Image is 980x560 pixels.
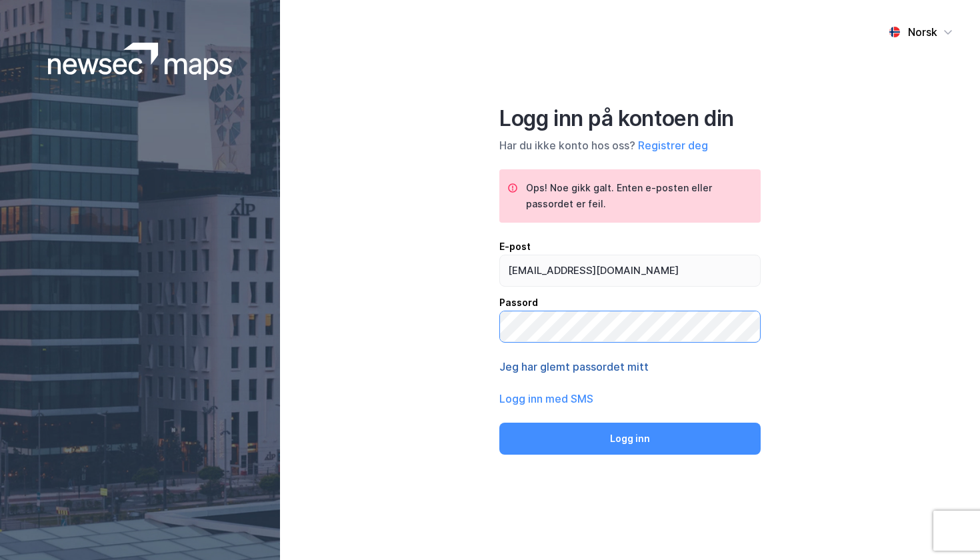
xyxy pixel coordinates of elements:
div: E-post [499,239,761,255]
button: Logg inn med SMS [499,391,593,407]
button: Registrer deg [638,137,708,153]
div: Kontrollprogram for chat [913,496,980,560]
div: Logg inn på kontoen din [499,105,761,132]
button: Logg inn [499,423,761,455]
div: Har du ikke konto hos oss? [499,137,761,153]
div: Passord [499,295,761,311]
button: Jeg har glemt passordet mitt [499,359,649,375]
div: Ops! Noe gikk galt. Enten e-posten eller passordet er feil. [526,180,750,212]
img: logoWhite.bf58a803f64e89776f2b079ca2356427.svg [48,43,233,80]
iframe: Chat Widget [913,496,980,560]
div: Norsk [908,24,937,40]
